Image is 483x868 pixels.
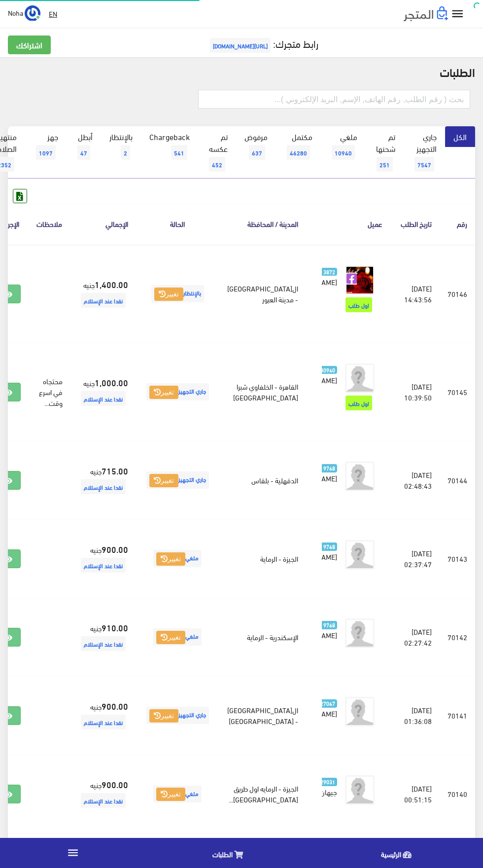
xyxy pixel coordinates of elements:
[8,6,23,19] span: Noha
[81,293,126,308] span: نقدا عند الإستلام
[146,471,209,489] span: جاري التجهيز
[322,462,337,483] a: 9768 [PERSON_NAME]
[219,598,306,676] td: الإسكندرية - الرماية
[345,363,375,393] img: avatar.png
[81,636,126,651] span: نقدا عند الإستلام
[45,5,61,23] a: EN
[345,462,375,491] img: avatar.png
[445,126,475,147] a: الكل
[440,245,475,343] td: 70146
[377,157,393,172] span: 251
[151,285,204,302] span: بالإنتظار
[29,343,70,441] td: محتجاه في اسرع وقت...
[321,268,337,276] span: 3872
[249,145,265,160] span: 637
[102,621,128,634] strong: 910.00
[156,788,185,801] button: تغيير
[318,699,337,708] span: 27067
[153,786,202,803] span: ملغي
[320,785,337,798] span: جيهان
[390,343,440,441] td: [DATE] 10:39:50
[321,464,337,472] span: 9768
[8,5,40,21] a: ... Noha
[149,709,178,723] button: تغيير
[318,778,337,786] span: 29031
[146,383,209,400] span: جاري التجهيز
[332,145,355,160] span: 10940
[219,755,306,833] td: الجيزة - الرمايه اول طريق [GEOGRAPHIC_DATA]...
[36,145,56,160] span: 1097
[219,676,306,755] td: ال[GEOGRAPHIC_DATA] - [GEOGRAPHIC_DATA]
[81,558,126,573] span: نقدا عند الإستلام
[345,540,375,570] img: avatar.png
[102,542,128,555] strong: 900.00
[306,203,390,244] th: عميل
[70,598,136,676] td: جنيه
[154,288,183,301] button: تغيير
[404,6,448,21] img: .
[25,126,67,167] a: جهز1097
[198,90,470,108] input: بحث ( رقم الطلب, رقم الهاتف, الإسم, البريد اﻹلكتروني )...
[70,676,136,755] td: جنيه
[321,621,337,629] span: 9768
[210,38,271,53] span: [URL][DOMAIN_NAME]
[81,793,126,808] span: نقدا عند الإستلام
[345,618,375,648] img: avatar.png
[67,846,79,859] i: 
[345,396,372,410] span: اول طلب
[440,519,475,598] td: 70143
[207,34,318,52] a: رابط متجرك:[URL][DOMAIN_NAME]
[276,126,321,167] a: مكتمل46280
[153,628,202,646] span: ملغي
[8,36,51,54] a: اشتراكك
[136,203,219,244] th: الحالة
[67,126,101,167] a: أبطل47
[212,848,233,860] span: الطلبات
[236,126,276,167] a: مرفوض637
[390,441,440,519] td: [DATE] 02:48:43
[287,145,310,160] span: 46280
[322,697,337,719] a: 27067 [PERSON_NAME]
[404,126,445,179] a: جاري التجهيز7547
[70,519,136,598] td: جنيه
[219,441,306,519] td: الدقهلية - بلقاس
[70,755,136,833] td: جنيه
[102,464,128,477] strong: 715.00
[390,598,440,676] td: [DATE] 02:27:42
[149,474,178,488] button: تغيير
[322,618,337,640] a: 9768 [PERSON_NAME]
[322,265,337,287] a: 3872 [PERSON_NAME]
[219,245,306,343] td: ال[GEOGRAPHIC_DATA] - مدينة العبور
[156,552,185,566] button: تغيير
[70,245,136,343] td: جنيه
[440,755,475,833] td: 70140
[95,376,128,389] strong: 1,000.00
[141,126,198,167] a: Chargeback541
[440,203,475,244] th: رقم
[25,5,40,21] img: ...
[321,126,366,167] a: ملغي10940
[146,707,209,724] span: جاري التجهيز
[440,598,475,676] td: 70142
[153,550,202,567] span: ملغي
[322,775,337,797] a: 29031 جيهان
[345,265,375,295] img: picture
[450,7,465,21] i: 
[81,479,126,494] span: نقدا عند الإستلام
[219,343,306,441] td: القاهرة - الخلفاوي شبرا [GEOGRAPHIC_DATA]
[102,699,128,712] strong: 900.00
[146,840,314,866] a: الطلبات
[149,386,178,399] button: تغيير
[440,676,475,755] td: 70141
[322,363,337,385] a: 30940 [PERSON_NAME]
[209,157,225,172] span: 452
[414,157,434,172] span: 7547
[345,697,375,726] img: avatar.png
[390,519,440,598] td: [DATE] 02:37:47
[171,145,187,160] span: 541
[198,126,236,179] a: تم عكسه452
[345,297,372,312] span: اول طلب
[345,775,375,805] img: avatar.png
[95,278,128,290] strong: 1,400.00
[70,203,136,244] th: اﻹجمالي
